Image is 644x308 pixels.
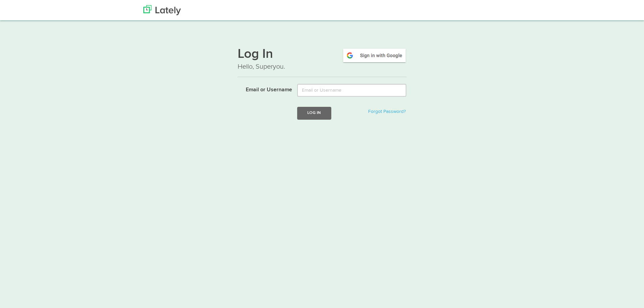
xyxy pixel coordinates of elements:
[233,84,292,94] label: Email or Username
[297,84,406,97] input: Email or Username
[238,62,407,72] p: Hello, Superyou.
[297,107,331,119] button: Log In
[342,48,407,63] img: google-signin.png
[368,109,406,114] a: Forgot Password?
[143,5,181,15] img: Lately
[238,48,407,62] h1: Log In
